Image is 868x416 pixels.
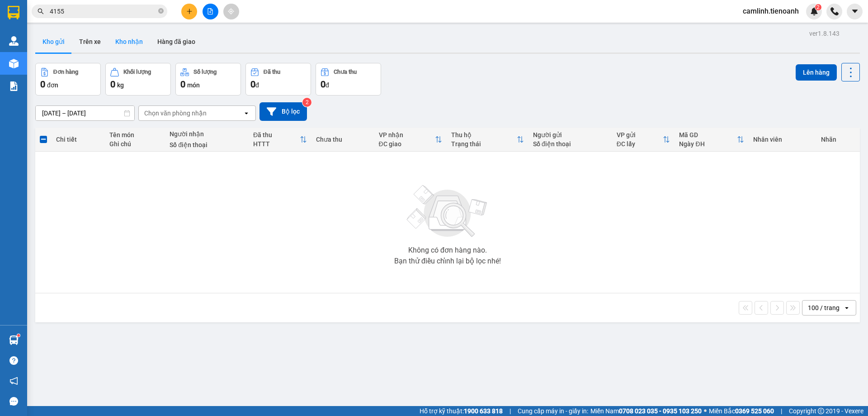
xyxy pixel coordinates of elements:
span: close-circle [158,8,164,14]
span: file-add [207,8,213,14]
div: Đơn hàng [53,69,78,75]
div: Khối lượng [123,69,151,75]
button: file-add [203,4,218,19]
span: message [9,397,18,406]
button: Hàng đã giao [150,31,203,53]
th: Toggle SortBy [447,128,528,152]
span: kg [117,81,124,89]
div: Số điện thoại [170,141,244,148]
div: ver 1.8.143 [809,29,840,38]
div: Đã thu [253,131,300,139]
img: logo-vxr [8,6,19,19]
img: icon-new-feature [810,7,818,15]
span: đ [255,81,259,89]
button: Đã thu0đ [245,63,311,96]
span: Hỗ trợ kỹ thuật: [420,406,503,416]
span: ⚪️ [704,409,707,413]
span: caret-down [851,7,859,15]
button: Lên hàng [796,64,837,81]
span: question-circle [9,356,18,365]
span: 2 [816,4,820,10]
div: Ghi chú [109,140,160,148]
sup: 2 [302,98,311,107]
img: warehouse-icon [9,335,19,345]
button: Khối lượng0kg [105,63,171,96]
button: aim [223,4,239,19]
div: Chưa thu [316,136,370,143]
div: Số lượng [193,69,217,75]
span: Cung cấp máy in - giấy in: [518,406,588,416]
span: search [38,8,44,14]
button: caret-down [847,4,863,19]
svg: open [843,304,850,311]
th: Toggle SortBy [249,128,311,152]
span: copyright [818,408,824,414]
img: warehouse-icon [9,36,19,46]
button: Trên xe [72,31,108,53]
span: Miền Nam [590,406,702,416]
img: warehouse-icon [9,59,19,68]
button: Số lượng0món [175,63,241,96]
img: svg+xml;base64,PHN2ZyBjbGFzcz0ibGlzdC1wbHVnX19zdmciIHhtbG5zPSJodHRwOi8vd3d3LnczLm9yZy8yMDAwL3N2Zy... [402,180,493,243]
div: Chọn văn phòng nhận [144,109,207,118]
span: aim [228,8,234,14]
button: Đơn hàng0đơn [35,63,101,96]
span: đơn [47,81,58,89]
span: | [781,406,782,416]
sup: 2 [815,4,821,10]
span: 0 [180,79,185,90]
span: 0 [110,79,115,90]
span: 0 [40,79,45,90]
div: Thu hộ [451,131,517,139]
div: Người nhận [170,130,244,138]
div: Đã thu [264,69,280,75]
th: Toggle SortBy [675,128,749,152]
sup: 1 [17,334,20,337]
svg: open [243,110,250,117]
input: Tìm tên, số ĐT hoặc mã đơn [50,6,156,16]
div: VP gửi [617,131,663,139]
div: Trạng thái [451,140,517,148]
img: solution-icon [9,81,19,91]
div: ĐC giao [379,140,435,148]
div: HTTT [253,140,300,148]
div: Mã GD [679,131,737,139]
button: plus [181,4,197,19]
div: Người gửi [533,131,608,139]
div: Chưa thu [334,69,357,75]
span: close-circle [158,7,164,16]
div: VP nhận [379,131,435,139]
span: 0 [250,79,255,90]
div: Tên món [109,131,160,139]
div: Không có đơn hàng nào. [408,247,487,254]
span: camlinh.tienoanh [736,5,806,17]
th: Toggle SortBy [374,128,447,152]
div: Nhãn [821,136,855,143]
span: món [187,81,200,89]
strong: 0369 525 060 [735,407,774,415]
img: phone-icon [830,7,839,15]
button: Kho gửi [35,31,72,53]
div: Bạn thử điều chỉnh lại bộ lọc nhé! [394,258,501,265]
div: Số điện thoại [533,140,608,148]
span: Miền Bắc [709,406,774,416]
button: Bộ lọc [259,102,307,121]
div: 100 / trang [808,303,840,312]
strong: 0708 023 035 - 0935 103 250 [619,407,702,415]
span: 0 [321,79,325,90]
span: plus [186,8,193,14]
div: ĐC lấy [617,140,663,148]
span: đ [325,81,329,89]
input: Select a date range. [36,106,134,120]
th: Toggle SortBy [612,128,675,152]
button: Chưa thu0đ [316,63,381,96]
button: Kho nhận [108,31,150,53]
div: Chi tiết [56,136,100,143]
span: notification [9,377,18,385]
strong: 1900 633 818 [464,407,503,415]
div: Ngày ĐH [679,140,737,148]
div: Nhân viên [753,136,811,143]
span: | [509,406,511,416]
